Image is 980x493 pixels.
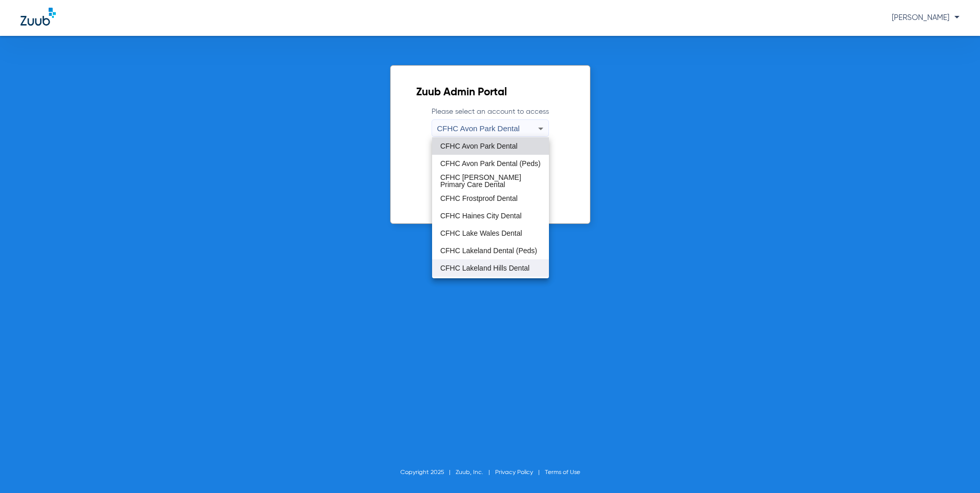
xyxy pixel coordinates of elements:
[440,264,529,272] span: CFHC Lakeland Hills Dental
[440,142,518,150] span: CFHC Avon Park Dental
[440,160,541,167] span: CFHC Avon Park Dental (Peds)
[440,230,522,237] span: CFHC Lake Wales Dental
[440,247,537,254] span: CFHC Lakeland Dental (Peds)
[440,195,518,202] span: CFHC Frostproof Dental
[440,174,541,188] span: CFHC [PERSON_NAME] Primary Care Dental
[440,212,522,219] span: CFHC Haines City Dental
